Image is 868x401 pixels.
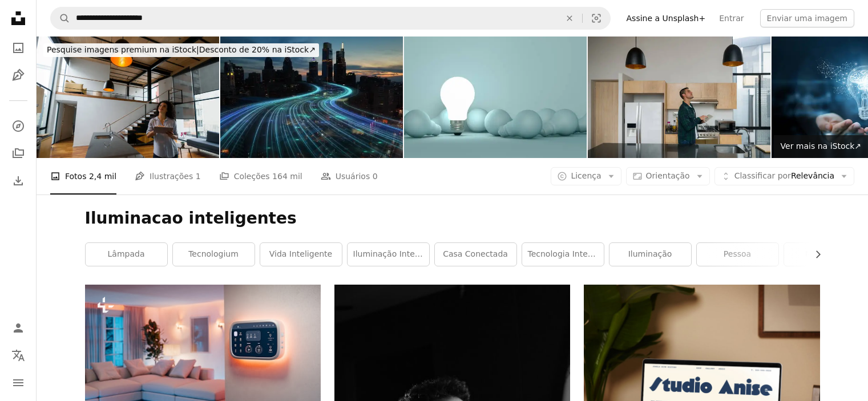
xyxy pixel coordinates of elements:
button: Licença [551,167,621,185]
button: Menu [7,371,30,394]
span: Classificar por [734,171,791,180]
button: Idioma [7,344,30,367]
img: Ampolas, conceito mínimo da idéia [404,37,587,158]
a: Usuários 0 [321,158,378,195]
a: Ilustrações [7,64,30,87]
a: Entrar / Cadastrar-se [7,317,30,339]
a: Tecnologium [173,243,255,266]
a: Coleções [7,142,30,165]
img: Mulher controlando as luzes de sua casa usando um sistema de automação residencial [37,37,219,158]
button: rolar lista para a direita [808,243,820,266]
button: Classificar porRelevância [714,167,854,185]
a: Uma sala de estar com um sofá e um relógio na parede [85,346,321,356]
span: Ver mais na iStock ↗ [781,141,861,151]
a: casa conectada [435,243,516,266]
a: Ilustrações 1 [135,158,201,195]
button: Pesquise na Unsplash [51,7,70,29]
a: Fotos [7,37,30,59]
button: Limpar [557,7,582,29]
span: Licença [571,171,601,180]
button: Pesquisa visual [583,7,610,29]
span: 1 [196,170,201,183]
a: Pesquise imagens premium na iStock|Desconto de 20% na iStock↗ [37,37,326,64]
a: Assine a Unsplash+ [620,9,713,27]
a: Histórico de downloads [7,169,30,192]
a: iluminação inteligente [348,243,429,266]
img: Homem controlando as luzes de sua casa usando um sistema de automação residencial [588,37,770,158]
a: pessoa [697,243,778,266]
span: 0 [373,170,378,183]
a: tecnologia inteligente [522,243,604,266]
span: 164 mil [272,170,302,183]
button: Enviar uma imagem [760,9,854,27]
a: Coleções 164 mil [219,158,302,195]
a: vida inteligente [260,243,342,266]
a: Entrar [712,9,750,27]
a: mobiliário [784,243,866,266]
h1: Iluminacao inteligentes [85,208,820,229]
img: Conceito de desenvolvimento de transformação digital de cidade inteligente [220,37,403,158]
a: Explorar [7,115,30,137]
a: Ver mais na iStock↗ [774,135,868,158]
a: lâmpada [86,243,167,266]
form: Pesquise conteúdo visual em todo o site [50,7,611,30]
a: iluminação [609,243,691,266]
span: Orientação [646,171,690,180]
span: Pesquise imagens premium na iStock | [47,45,199,54]
span: Relevância [734,171,834,182]
button: Orientação [626,167,710,185]
span: Desconto de 20% na iStock ↗ [47,45,316,54]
